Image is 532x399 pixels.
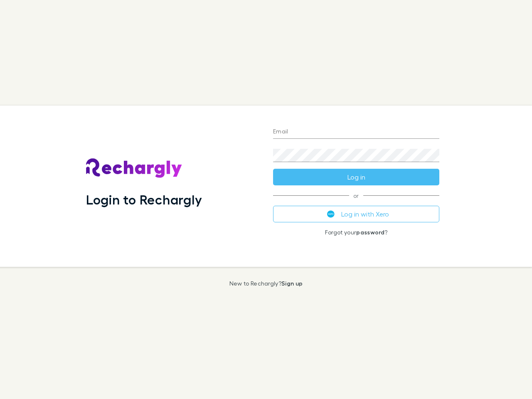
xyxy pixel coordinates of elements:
p: New to Rechargly? [229,280,303,287]
h1: Login to Rechargly [86,192,202,207]
a: Sign up [281,280,303,287]
img: Rechargly's Logo [86,158,182,178]
img: Xero's logo [327,210,335,218]
iframe: Intercom live chat [504,371,524,391]
a: password [356,229,384,236]
button: Log in [273,169,439,185]
span: or [273,195,439,196]
button: Log in with Xero [273,206,439,222]
p: Forgot your ? [273,229,439,236]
